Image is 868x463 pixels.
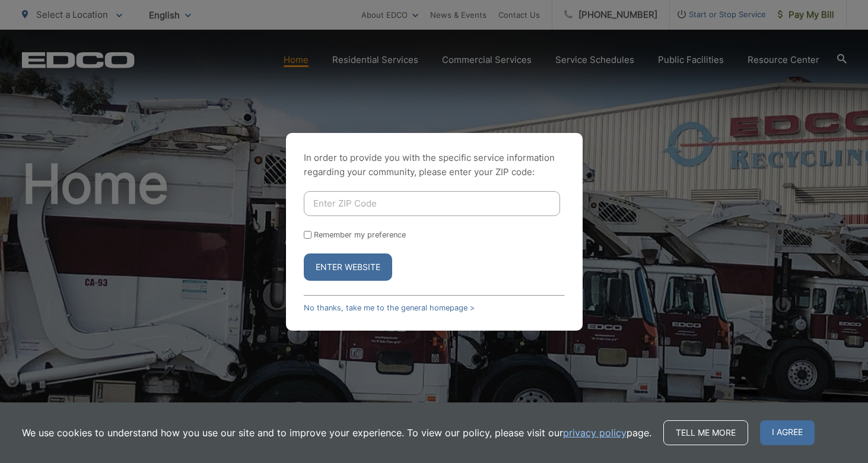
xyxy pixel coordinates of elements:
a: Tell me more [663,420,748,445]
a: privacy policy [563,426,627,440]
input: Enter ZIP Code [304,191,560,216]
a: No thanks, take me to the general homepage > [304,303,475,312]
p: In order to provide you with the specific service information regarding your community, please en... [304,151,565,179]
p: We use cookies to understand how you use our site and to improve your experience. To view our pol... [22,426,651,440]
span: I agree [760,420,815,445]
button: Enter Website [304,253,392,281]
label: Remember my preference [314,230,406,239]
